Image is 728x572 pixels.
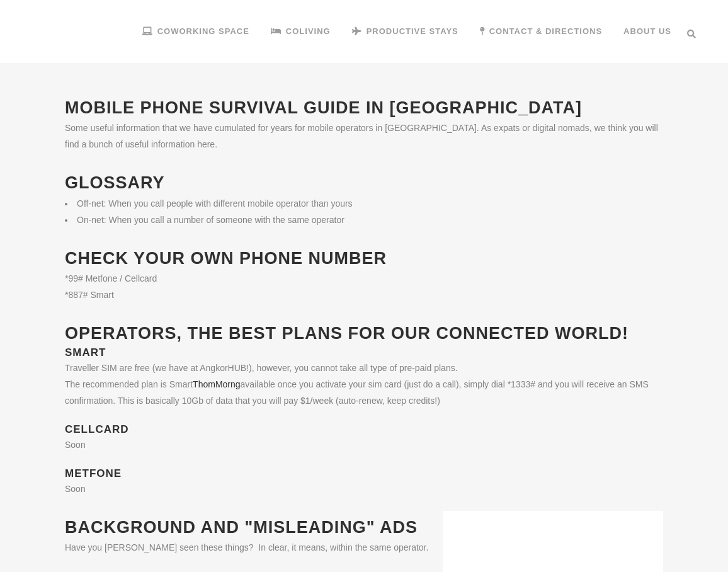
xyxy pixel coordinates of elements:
h3: SMART [65,346,663,360]
span: About us [623,26,671,36]
h2: Mobile Phone Survival Guide in [GEOGRAPHIC_DATA] [65,96,663,120]
p: Soon [65,481,663,497]
h3: METFONE [65,467,663,481]
p: Some useful information that we have cumulated for years for mobile operators in [GEOGRAPHIC_DATA... [65,120,663,152]
a: ThomMorng [193,379,240,389]
p: Soon [65,437,663,453]
span: Productive Stays [367,26,458,36]
h2: Check your own phone number [65,247,663,270]
span: Coliving [286,26,331,36]
p: Have you [PERSON_NAME] seen these things? In clear, it means, within the same operator. [65,539,663,556]
li: Off-net: When you call people with different mobile operator than yours [65,195,663,212]
p: *99# Metfone / Cellcard *887# Smart [65,270,663,303]
h3: CELLCARD [65,423,663,437]
h2: Background and "misleading" ads [65,516,663,539]
span: Coworking Space [157,26,249,36]
h2: Operators, the best plans for our connected world! [65,322,663,345]
li: On-net: When you call a number of someone with the same operator [65,212,663,228]
p: Traveller SIM are free (we have at AngkorHUB!), however, you cannot take all type of pre-paid pla... [65,360,663,409]
h2: Glossary [65,171,663,195]
span: Contact & Directions [489,26,602,36]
